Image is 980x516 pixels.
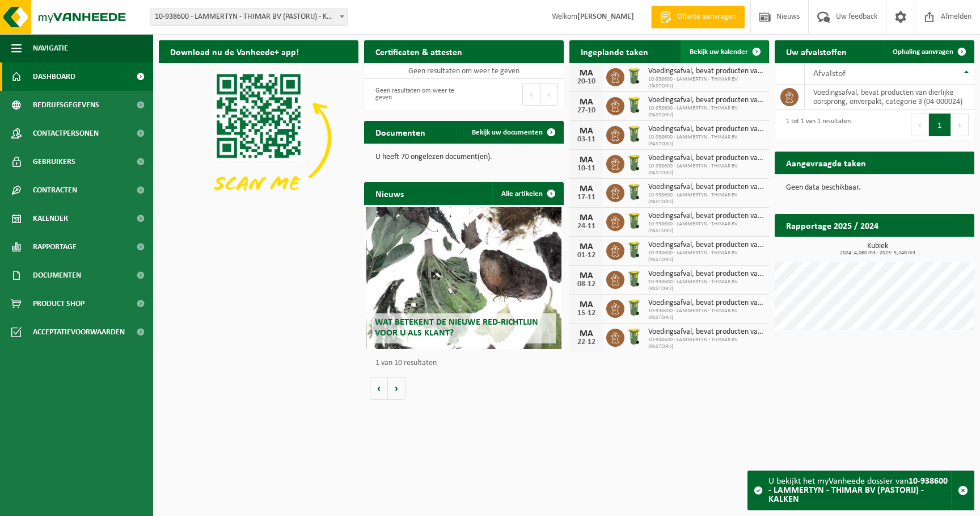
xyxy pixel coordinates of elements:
[648,134,763,148] span: 10-938600 - LAMMERTYN - THIMAR BV (PASTORIJ)
[575,213,598,223] div: MA
[575,223,598,230] div: 24-11
[575,69,598,78] div: MA
[651,6,745,28] a: Offerte aanvragen
[624,327,644,346] img: WB-0140-HPE-GN-50
[768,477,948,504] strong: 10-938600 - LAMMERTYN - THIMAR BV (PASTORIJ) - KALKEN
[648,212,763,221] span: Voedingsafval, bevat producten van dierlijke oorsprong, onverpakt, categorie 3
[364,182,415,204] h2: Nieuws
[575,251,598,259] div: 01-12
[624,211,644,230] img: WB-0140-HPE-GN-50
[364,63,564,79] td: Geen resultaten om weer te geven
[648,279,763,292] span: 10-938600 - LAMMERTYN - THIMAR BV (PASTORIJ)
[674,11,739,23] span: Offerte aanvragen
[648,192,763,205] span: 10-938600 - LAMMERTYN - THIMAR BV (PASTORIJ)
[805,85,974,110] td: voedingsafval, bevat producten van dierlijke oorsprong, onverpakt, categorie 3 (04-000024)
[624,240,644,259] img: WB-0140-HPE-GN-50
[540,83,558,106] button: Next
[33,204,68,233] span: Kalender
[575,184,598,194] div: MA
[775,214,890,236] h2: Rapportage 2025 / 2024
[648,163,763,177] span: 10-938600 - LAMMERTYN - THIMAR BV (PASTORIJ)
[624,66,644,86] img: WB-0140-HPE-GN-50
[648,67,763,76] span: Voedingsafval, bevat producten van dierlijke oorsprong, onverpakt, categorie 3
[648,221,763,234] span: 10-938600 - LAMMERTYN - THIMAR BV (PASTORIJ)
[681,40,768,63] a: Bekijk uw kalender
[813,69,846,78] span: Afvalstof
[890,236,973,259] a: Bekijk rapportage
[648,105,763,119] span: 10-938600 - LAMMERTYN - THIMAR BV (PASTORIJ)
[575,338,598,346] div: 22-12
[575,98,598,107] div: MA
[648,96,763,105] span: Voedingsafval, bevat producten van dierlijke oorsprong, onverpakt, categorie 3
[648,270,763,279] span: Voedingsafval, bevat producten van dierlijke oorsprong, onverpakt, categorie 3
[492,182,563,205] a: Alle artikelen
[775,152,877,174] h2: Aangevraagde taken
[575,329,598,338] div: MA
[575,127,598,136] div: MA
[648,154,763,163] span: Voedingsafval, bevat producten van dierlijke oorsprong, onverpakt, categorie 3
[159,40,310,62] h2: Download nu de Vanheede+ app!
[472,129,543,136] span: Bekijk uw documenten
[375,153,552,161] p: U heeft 70 ongelezen document(en).
[648,299,763,308] span: Voedingsafval, bevat producten van dierlijke oorsprong, onverpakt, categorie 3
[768,471,952,510] div: U bekijkt het myVanheede dossier van
[33,148,75,176] span: Gebruikers
[624,95,644,115] img: WB-0140-HPE-GN-50
[648,308,763,321] span: 10-938600 - LAMMERTYN - THIMAR BV (PASTORIJ)
[575,194,598,202] div: 17-11
[366,207,562,349] a: Wat betekent de nieuwe RED-richtlijn voor u als klant?
[150,9,348,26] span: 10-938600 - LAMMERTYN - THIMAR BV (PASTORIJ) - KALKEN
[884,40,973,63] a: Ophaling aanvragen
[648,76,763,90] span: 10-938600 - LAMMERTYN - THIMAR BV (PASTORIJ)
[575,136,598,144] div: 03-11
[370,82,458,107] div: Geen resultaten om weer te geven
[624,269,644,288] img: WB-0140-HPE-GN-50
[33,318,125,346] span: Acceptatievoorwaarden
[577,12,634,21] strong: [PERSON_NAME]
[690,48,748,56] span: Bekijk uw kalender
[33,34,68,62] span: Navigatie
[648,337,763,350] span: 10-938600 - LAMMERTYN - THIMAR BV (PASTORIJ)
[575,300,598,309] div: MA
[33,119,99,148] span: Contactpersonen
[911,114,929,136] button: Previous
[388,377,405,400] button: Volgende
[624,182,644,202] img: WB-0140-HPE-GN-50
[775,40,858,62] h2: Uw afvalstoffen
[575,280,598,288] div: 08-12
[648,125,763,134] span: Voedingsafval, bevat producten van dierlijke oorsprong, onverpakt, categorie 3
[624,124,644,144] img: WB-0140-HPE-GN-50
[463,121,563,144] a: Bekijk uw documenten
[929,114,951,136] button: 1
[951,114,969,136] button: Next
[780,242,974,256] h3: Kubiek
[33,62,75,91] span: Dashboard
[375,359,558,367] p: 1 van 10 resultaten
[575,156,598,165] div: MA
[33,290,85,318] span: Product Shop
[780,250,974,256] span: 2024: 4,060 m3 - 2025: 5,240 m3
[159,63,358,213] img: Download de VHEPlus App
[522,83,540,106] button: Previous
[364,121,437,143] h2: Documenten
[375,318,538,338] span: Wat betekent de nieuwe RED-richtlijn voor u als klant?
[33,91,99,119] span: Bedrijfsgegevens
[780,112,851,137] div: 1 tot 1 van 1 resultaten
[786,184,963,192] p: Geen data beschikbaar.
[575,165,598,173] div: 10-11
[364,40,474,62] h2: Certificaten & attesten
[575,107,598,115] div: 27-10
[33,233,77,261] span: Rapportage
[569,40,660,62] h2: Ingeplande taken
[648,328,763,337] span: Voedingsafval, bevat producten van dierlijke oorsprong, onverpakt, categorie 3
[624,298,644,317] img: WB-0140-HPE-GN-50
[33,261,81,290] span: Documenten
[33,176,77,204] span: Contracten
[150,9,348,25] span: 10-938600 - LAMMERTYN - THIMAR BV (PASTORIJ) - KALKEN
[575,242,598,251] div: MA
[648,241,763,250] span: Voedingsafval, bevat producten van dierlijke oorsprong, onverpakt, categorie 3
[370,377,388,400] button: Vorige
[575,271,598,280] div: MA
[575,78,598,86] div: 20-10
[893,48,953,56] span: Ophaling aanvragen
